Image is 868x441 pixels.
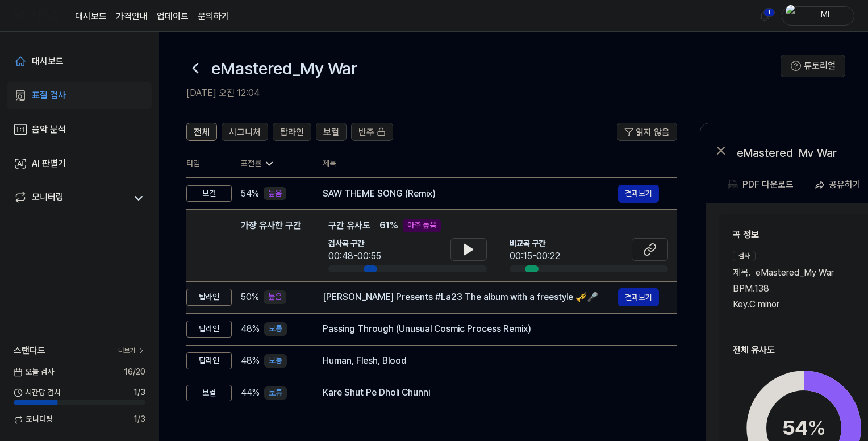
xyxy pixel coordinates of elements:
button: 결과보기 [618,288,659,306]
img: PDF Download [728,180,738,190]
span: 검사곡 구간 [328,238,381,249]
span: 반주 [358,126,374,139]
div: [PERSON_NAME] Presents #La23 The album with a freestyle 🎺🎤 [323,290,618,304]
button: profileMl [782,6,854,26]
img: 알림 [758,9,771,23]
span: 오늘 검사 [14,367,54,378]
a: 업데이트 [157,10,189,23]
span: 50 % [241,290,259,304]
a: 대시보드 [75,10,107,23]
button: 반주 [351,123,393,141]
div: 보컬 [186,385,232,402]
span: 61 % [379,219,398,232]
div: 보통 [264,322,287,336]
button: 결과보기 [618,185,659,203]
th: 제목 [323,150,677,177]
a: 문의하기 [198,10,229,23]
div: 아주 높음 [403,219,441,232]
span: 1 / 3 [133,387,145,398]
button: 가격안내 [116,10,148,23]
div: 공유하기 [829,177,861,192]
div: 탑라인 [186,321,232,338]
a: 표절 검사 [7,82,152,109]
h1: eMastered_My War [211,56,357,80]
span: 전체 [194,126,210,139]
div: 음악 분석 [32,123,66,136]
span: 비교곡 구간 [510,238,560,249]
div: 높음 [264,187,286,201]
span: 모니터링 [14,414,53,425]
button: 읽지 않음 [617,123,677,141]
button: 튜토리얼 [781,55,845,77]
span: 54 % [241,187,259,201]
div: 탑라인 [186,289,232,306]
a: 대시보드 [7,48,152,75]
span: 제목 . [733,266,751,280]
button: 탑라인 [273,123,311,141]
a: 모니터링 [14,190,127,206]
div: Human, Flesh, Blood [323,354,659,368]
div: 탑라인 [186,352,232,369]
span: 보컬 [323,126,339,139]
div: 높음 [264,290,286,304]
div: 보컬 [186,185,232,202]
button: 알림1 [756,7,774,25]
div: 가장 유사한 구간 [241,219,301,272]
span: 스탠다드 [14,344,45,357]
img: profile [786,5,799,27]
div: Kare Shut Pe Dholi Chunni [323,386,659,400]
div: 1 [763,8,775,17]
div: 00:15-00:22 [510,249,560,263]
span: 구간 유사도 [328,219,370,232]
span: 시간당 검사 [14,387,61,398]
span: 읽지 않음 [636,126,670,139]
button: 시그니처 [222,123,268,141]
span: 44 % [241,386,260,400]
span: 1 / 3 [133,414,145,425]
div: 모니터링 [32,190,64,206]
a: 더보기 [118,346,145,356]
div: 검사 [733,251,756,261]
div: 보통 [264,386,287,400]
div: Passing Through (Unusual Cosmic Process Remix) [323,322,659,336]
div: 표절률 [241,158,304,169]
span: 탑라인 [280,126,304,139]
button: PDF 다운로드 [725,173,796,196]
a: AI 판별기 [7,150,152,177]
button: 전체 [186,123,217,141]
div: Key. C minor [733,298,867,311]
div: PDF 다운로드 [742,177,794,192]
span: 시그니처 [229,126,261,139]
div: 대시보드 [32,55,64,68]
span: 16 / 20 [124,367,145,378]
div: SAW THEME SONG (Remix) [323,187,618,201]
button: 보컬 [316,123,347,141]
div: 표절 검사 [32,89,66,102]
span: % [808,415,826,440]
span: 48 % [241,354,260,368]
a: 음악 분석 [7,116,152,143]
div: BPM. 138 [733,282,867,296]
div: Ml [803,9,847,22]
div: AI 판별기 [32,157,66,170]
h2: [DATE] 오전 12:04 [186,86,781,100]
div: 00:48-00:55 [328,249,381,263]
span: 48 % [241,322,260,336]
div: 보통 [264,354,287,368]
th: 타입 [186,150,232,178]
span: eMastered_My War [756,266,834,280]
